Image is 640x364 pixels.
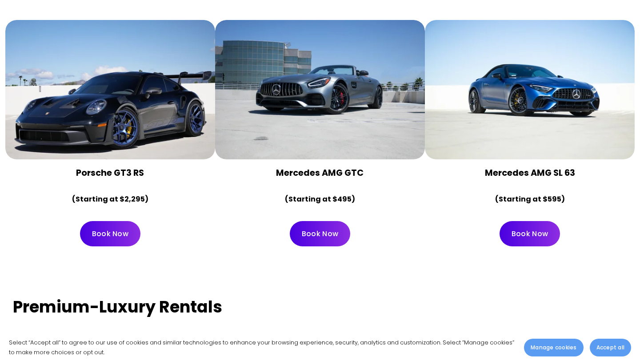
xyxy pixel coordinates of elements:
strong: Mercedes AMG SL 63 [485,167,575,179]
a: Book Now [80,221,140,246]
a: Book Now [290,221,350,246]
strong: (Starting at $495) [285,194,355,204]
p: Select “Accept all” to agree to our use of cookies and similar technologies to enhance your brows... [9,338,515,358]
span: Accept all [596,344,624,352]
span: Manage cookies [531,344,576,352]
button: Accept all [590,339,631,356]
button: Manage cookies [524,339,583,356]
strong: (Starting at $2,295) [72,194,148,204]
strong: Mercedes AMG GTC [276,167,364,179]
strong: (Starting at $595) [495,194,565,204]
strong: Premium-Luxury Rentals [13,295,222,318]
a: Book Now [500,221,560,246]
strong: Porsche GT3 RS [76,167,144,179]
